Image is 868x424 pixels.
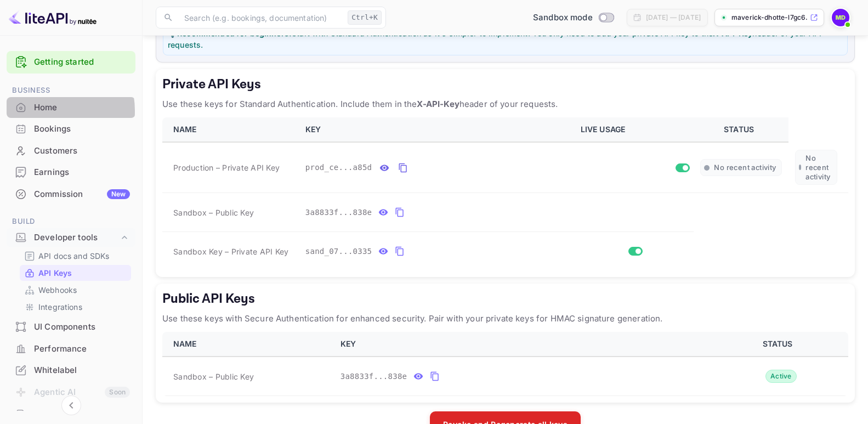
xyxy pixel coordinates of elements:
[7,97,135,117] a: Home
[713,29,752,38] strong: X-API-Key
[24,301,127,313] a: Integrations
[34,145,130,157] div: Customers
[34,409,130,421] div: API Logs
[731,13,808,22] p: maverick-dhotte-l7gc6....
[38,267,72,279] p: API Keys
[7,338,135,359] a: Performance
[348,10,382,25] div: Ctrl+K
[38,284,77,296] p: Webhooks
[7,118,135,140] div: Bookings
[168,27,843,50] p: 💡 Start with Standard Authentication as it's simpler to implement. You only need to add your priv...
[173,247,288,256] span: Sandbox Key – Private API Key
[24,250,127,262] a: API docs and SDKs
[417,99,459,109] strong: X-API-Key
[34,231,119,244] div: Developer tools
[162,98,848,111] p: Use these keys for Standard Authentication. Include them in the header of your requests.
[533,12,593,24] span: Sandbox mode
[34,343,130,355] div: Performance
[162,332,848,396] table: public api keys table
[646,13,701,22] div: [DATE] — [DATE]
[832,9,849,26] img: Maverick Dhotte
[107,189,130,199] div: New
[20,248,131,264] div: API docs and SDKs
[7,162,135,182] a: Earnings
[24,284,127,296] a: Webhooks
[20,299,131,315] div: Integrations
[805,154,833,181] span: No recent activity
[7,316,135,337] a: UI Components
[334,332,711,357] th: KEY
[34,123,130,135] div: Bookings
[178,7,343,29] input: Search (e.g. bookings, documentation)
[162,117,299,142] th: NAME
[7,184,135,204] a: CommissionNew
[7,360,135,381] div: Whitelabel
[162,76,848,93] h5: Private API Keys
[34,166,130,179] div: Earnings
[173,371,254,382] span: Sandbox – Public Key
[341,371,407,382] span: 3a8833f...838e
[714,163,776,172] span: No recent activity
[765,370,797,383] div: Active
[305,162,372,173] span: prod_ce...a85d
[305,207,372,218] span: 3a8833f...838e
[7,184,135,205] div: CommissionNew
[299,117,574,142] th: KEY
[9,9,97,26] img: LiteAPI logo
[711,332,848,357] th: STATUS
[7,140,135,161] a: Customers
[7,360,135,380] a: Whitelabel
[34,188,130,201] div: Commission
[38,301,82,313] p: Integrations
[574,117,694,142] th: LIVE USAGE
[177,29,292,38] strong: Recommended for beginners:
[61,395,81,415] button: Collapse navigation
[20,265,131,281] div: API Keys
[34,56,130,69] a: Getting started
[7,338,135,360] div: Performance
[24,267,127,279] a: API Keys
[7,316,135,338] div: UI Components
[162,332,334,357] th: NAME
[7,140,135,162] div: Customers
[34,364,130,377] div: Whitelabel
[7,118,135,139] a: Bookings
[20,282,131,298] div: Webhooks
[7,216,135,228] span: Build
[162,290,848,308] h5: Public API Keys
[34,101,130,114] div: Home
[34,321,130,333] div: UI Components
[7,162,135,183] div: Earnings
[7,51,135,74] div: Getting started
[694,117,788,142] th: STATUS
[7,228,135,247] div: Developer tools
[38,250,110,262] p: API docs and SDKs
[162,117,848,270] table: private api keys table
[305,246,372,257] span: sand_07...0335
[529,12,618,24] div: Switch to Production mode
[7,97,135,118] div: Home
[162,312,848,325] p: Use these keys with Secure Authentication for enhanced security. Pair with your private keys for ...
[173,162,280,173] span: Production – Private API Key
[7,84,135,97] span: Business
[173,207,254,218] span: Sandbox – Public Key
